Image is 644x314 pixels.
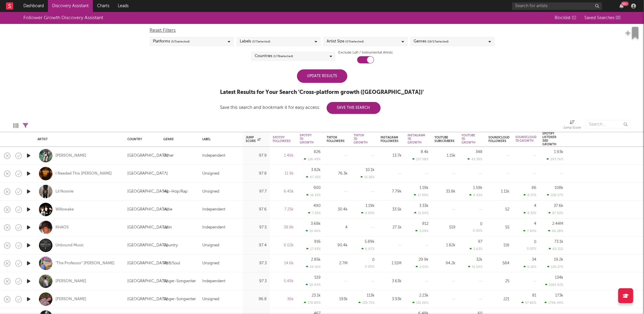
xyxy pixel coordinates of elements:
[366,168,375,172] div: 10.1k
[488,206,509,213] div: 52
[163,224,172,231] div: Latin
[306,175,321,179] div: 47.25 %
[542,132,556,146] div: Spotify Listener 30D Growth
[55,171,112,176] a: I Needed This [PERSON_NAME]
[563,124,581,132] div: Jump Score
[55,207,74,212] a: Willowake
[300,134,314,144] div: Spotify 7D Growth
[150,27,494,34] div: Reset Filters
[202,138,237,141] div: Label
[470,247,482,251] div: 5.63 %
[202,224,225,231] div: Independent
[461,134,476,144] div: YouTube 7D Growth
[246,242,267,249] div: 97.4
[412,157,429,161] div: 157.58 %
[521,301,536,305] div: 57.86 %
[419,294,429,298] div: 2.23k
[381,260,402,267] div: 1.51M
[246,278,267,285] div: 97.3
[584,16,621,20] span: Saved Searches
[127,206,168,213] div: [GEOGRAPHIC_DATA]
[381,296,402,303] div: 3.93k
[534,222,536,226] div: 4
[524,211,536,215] div: 8.33 %
[547,265,563,269] div: 120.27 %
[534,204,536,208] div: 4
[252,38,271,45] span: ( 3 / 7 selected)
[532,186,536,190] div: 86
[435,136,455,143] div: YouTube Subscribers
[327,136,345,143] div: Tiktok Followers
[163,138,193,141] div: Genre
[308,211,321,215] div: 7.25 %
[306,283,321,287] div: 10.44 %
[554,240,563,244] div: 73.1k
[419,258,429,262] div: 29.9k
[488,296,509,303] div: 221
[127,138,154,141] div: Country
[545,301,563,305] div: 1746.49 %
[435,242,456,249] div: 1.82k
[202,260,219,267] div: Unsigned
[552,222,563,226] div: 2.44M
[555,294,563,298] div: 173k
[488,188,509,195] div: 1.11k
[381,152,402,159] div: 13.7k
[55,153,86,158] a: [PERSON_NAME]
[435,188,456,195] div: 33.8k
[414,193,429,197] div: 17.99 %
[420,186,429,190] div: 1.19k
[127,260,168,267] div: [GEOGRAPHIC_DATA]
[304,301,321,305] div: 178.80 %
[554,150,563,154] div: 1.93k
[163,296,196,303] div: Singer-Songwriter
[163,260,180,267] div: R&B/Soul
[435,260,456,267] div: 94.2k
[488,136,509,143] div: Soundcloud Followers
[346,38,364,45] span: ( 3 / 5 selected)
[127,170,168,177] div: [GEOGRAPHIC_DATA]
[327,170,348,177] div: 76.3k
[476,258,482,262] div: 32k
[327,206,348,213] div: 30.4k
[153,38,190,45] div: Platforms
[297,69,347,83] div: Update Results
[435,224,456,231] div: 519
[55,243,84,248] a: Unbound Music
[534,240,536,244] div: 0
[327,260,348,267] div: 2.7M
[583,16,621,20] button: Saved Searches (0)
[381,206,402,213] div: 33.5k
[202,206,225,213] div: Independent
[523,229,536,233] div: 7.84 %
[255,53,293,60] div: Countries
[372,258,375,262] div: 0
[327,224,348,231] div: 4
[273,278,294,285] div: 5.49k
[548,229,563,233] div: 66.28 %
[532,258,536,262] div: 34
[435,152,456,159] div: 1.15k
[488,224,509,231] div: 55
[621,1,629,6] div: 99 +
[313,186,321,190] div: 900
[327,242,348,249] div: 90.4k
[202,242,219,249] div: Unsigned
[478,240,482,244] div: 97
[554,258,563,262] div: 19.2k
[202,170,219,177] div: Unsigned
[547,193,563,197] div: 228.57 %
[480,222,482,226] div: 0
[524,193,536,197] div: 8.37 %
[23,117,28,134] div: Filters(11 filters active)
[311,222,321,226] div: 3.68k
[361,175,375,179] div: 15.18 %
[273,188,294,195] div: 6.45k
[220,89,424,96] div: Latest Results for Your Search ' Cross-platform growth ([GEOGRAPHIC_DATA]) '
[476,150,482,154] div: 348
[246,224,267,231] div: 97.5
[421,150,429,154] div: 8.4k
[127,242,168,249] div: [GEOGRAPHIC_DATA]
[358,301,375,305] div: 139.75 %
